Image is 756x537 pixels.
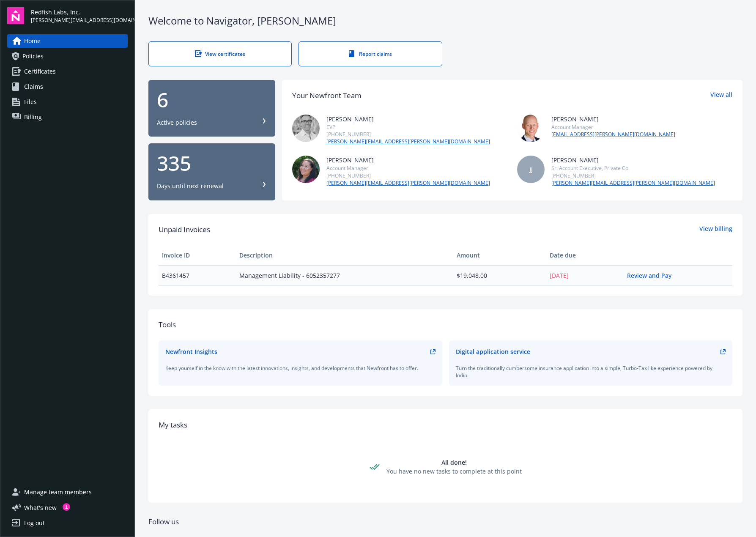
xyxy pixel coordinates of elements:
a: [EMAIL_ADDRESS][PERSON_NAME][DOMAIN_NAME] [551,131,675,138]
img: photo [292,156,320,183]
a: Claims [7,80,128,93]
img: navigator-logo.svg [7,7,24,24]
span: Unpaid Invoices [159,224,210,235]
div: Turn the traditionally cumbersome insurance application into a simple, Turbo-Tax like experience ... [456,364,726,379]
a: View billing [699,224,732,235]
div: Your Newfront Team [292,90,362,101]
div: Digital application service [456,347,530,356]
a: [PERSON_NAME][EMAIL_ADDRESS][PERSON_NAME][DOMAIN_NAME] [551,179,715,187]
span: Files [24,95,37,109]
div: Newfront Insights [165,347,217,356]
span: Manage team members [24,485,92,499]
div: Welcome to Navigator , [PERSON_NAME] [148,14,742,28]
div: Report claims [316,50,425,58]
div: My tasks [159,419,732,430]
span: Policies [22,49,44,63]
span: Claims [24,80,43,93]
div: Keep yourself in the know with the latest innovations, insights, and developments that Newfront h... [165,364,436,372]
td: $19,048.00 [453,266,546,285]
span: Certificates [24,65,56,78]
div: Log out [24,516,45,530]
span: Management Liability - 6052357277 [239,271,449,280]
button: 335Days until next renewal [148,143,275,200]
span: Home [24,34,41,48]
a: Billing [7,110,128,124]
a: Files [7,95,128,109]
div: Active policies [157,118,197,127]
span: What ' s new [24,503,57,512]
span: JJ [529,165,533,174]
div: [PERSON_NAME] [551,156,715,164]
div: Tools [159,319,732,330]
div: Days until next renewal [157,182,224,190]
div: [PERSON_NAME] [551,115,675,123]
button: 6Active policies [148,80,275,137]
a: [PERSON_NAME][EMAIL_ADDRESS][PERSON_NAME][DOMAIN_NAME] [326,138,490,145]
div: [PHONE_NUMBER] [326,131,490,138]
a: View certificates [148,41,292,66]
a: [PERSON_NAME][EMAIL_ADDRESS][PERSON_NAME][DOMAIN_NAME] [326,179,490,187]
td: [DATE] [546,266,624,285]
td: B4361457 [159,266,236,285]
a: Home [7,34,128,48]
th: Invoice ID [159,245,236,266]
a: Policies [7,49,128,63]
img: photo [292,115,320,142]
div: All done! [386,458,522,467]
div: [PERSON_NAME] [326,115,490,123]
div: 6 [157,90,267,110]
div: Sr. Account Executive, Private Co. [551,164,715,172]
span: Redfish Labs, Inc. [31,8,128,16]
a: Report claims [299,41,442,66]
button: What's new1 [7,503,70,512]
div: [PERSON_NAME] [326,156,490,164]
div: You have no new tasks to complete at this point [386,467,522,476]
th: Amount [453,245,546,266]
div: EVP [326,123,490,131]
div: Account Manager [551,123,675,131]
a: Manage team members [7,485,128,499]
a: Review and Pay [627,271,678,279]
div: [PHONE_NUMBER] [551,172,715,179]
div: 335 [157,153,267,173]
button: Redfish Labs, Inc.[PERSON_NAME][EMAIL_ADDRESS][DOMAIN_NAME] [31,7,128,24]
div: [PHONE_NUMBER] [326,172,490,179]
span: Billing [24,110,42,124]
div: Account Manager [326,164,490,172]
img: photo [517,115,545,142]
div: View certificates [166,50,274,58]
span: [PERSON_NAME][EMAIL_ADDRESS][DOMAIN_NAME] [31,16,128,24]
th: Date due [546,245,624,266]
th: Description [236,245,453,266]
a: Certificates [7,65,128,78]
div: 1 [63,503,70,511]
a: View all [710,90,732,101]
div: Follow us [148,516,742,527]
